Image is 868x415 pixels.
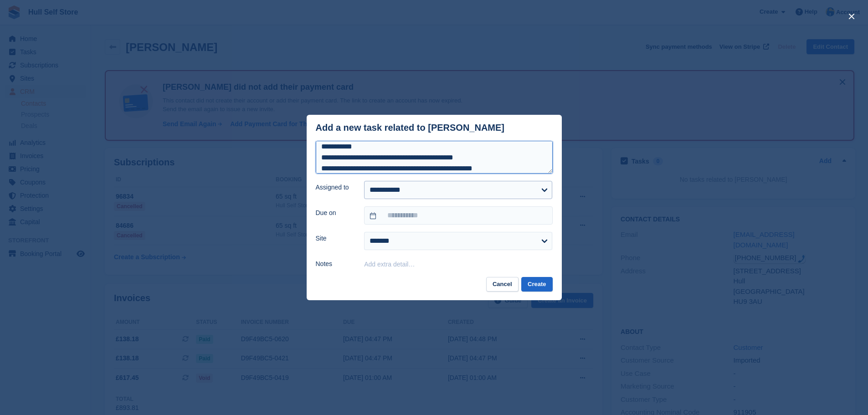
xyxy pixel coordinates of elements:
[486,277,519,292] button: Cancel
[316,234,354,243] label: Site
[521,277,552,292] button: Create
[844,9,859,24] button: close
[316,208,354,218] label: Due on
[316,259,354,269] label: Notes
[316,183,354,192] label: Assigned to
[364,261,415,268] button: Add extra detail…
[316,123,505,133] div: Add a new task related to [PERSON_NAME]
